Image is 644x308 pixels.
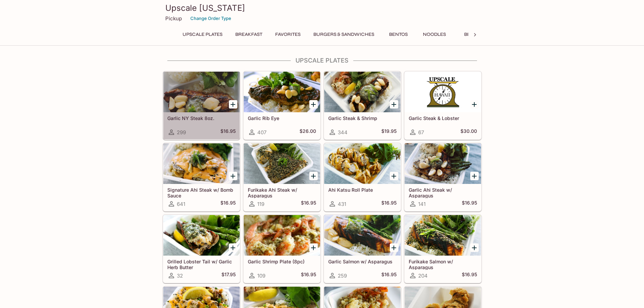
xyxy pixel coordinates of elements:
[248,187,316,198] h5: Furikake Ahi Steak w/ Asparagus
[257,129,266,136] span: 407
[462,271,477,280] h5: $16.95
[309,100,318,109] button: Add Garlic Rib Eye
[310,30,378,39] button: Burgers & Sandwiches
[221,271,236,280] h5: $17.95
[405,215,481,256] div: Furikake Salmon w/ Asparagus
[167,259,236,270] h5: Grilled Lobster Tail w/ Garlic Herb Butter
[418,273,428,279] span: 204
[381,128,397,136] h5: $19.95
[167,115,236,121] h5: Garlic NY Steak 8oz.
[338,129,348,136] span: 344
[324,72,401,112] div: Garlic Steak & Shrimp
[338,273,347,279] span: 259
[179,30,226,39] button: UPSCALE Plates
[328,115,397,121] h5: Garlic Steak & Shrimp
[163,71,240,140] a: Garlic NY Steak 8oz.299$16.95
[300,128,316,136] h5: $26.00
[404,71,481,140] a: Garlic Steak & Lobster67$30.00
[243,71,320,140] a: Garlic Rib Eye407$26.00
[248,115,316,121] h5: Garlic Rib Eye
[324,143,401,211] a: Ahi Katsu Roll Plate431$16.95
[404,143,481,211] a: Garlic Ahi Steak w/ Asparagus141$16.95
[220,128,236,136] h5: $16.95
[390,172,398,180] button: Add Ahi Katsu Roll Plate
[383,30,414,39] button: Bentos
[404,215,481,283] a: Furikake Salmon w/ Asparagus204$16.95
[165,3,479,13] h3: Upscale [US_STATE]
[405,72,481,112] div: Garlic Steak & Lobster
[177,273,183,279] span: 32
[257,273,265,279] span: 109
[470,243,479,252] button: Add Furikake Salmon w/ Asparagus
[381,271,397,280] h5: $16.95
[409,259,477,270] h5: Furikake Salmon w/ Asparagus
[470,100,479,109] button: Add Garlic Steak & Lobster
[301,271,316,280] h5: $16.95
[338,201,346,207] span: 431
[309,172,318,180] button: Add Furikake Ahi Steak w/ Asparagus
[405,143,481,184] div: Garlic Ahi Steak w/ Asparagus
[177,201,185,207] span: 641
[328,187,397,193] h5: Ahi Katsu Roll Plate
[409,187,477,198] h5: Garlic Ahi Steak w/ Asparagus
[244,143,320,184] div: Furikake Ahi Steak w/ Asparagus
[390,100,398,109] button: Add Garlic Steak & Shrimp
[324,215,401,283] a: Garlic Salmon w/ Asparagus259$16.95
[301,200,316,208] h5: $16.95
[243,215,320,283] a: Garlic Shrimp Plate (8pc)109$16.95
[248,259,316,264] h5: Garlic Shrimp Plate (8pc)
[328,259,397,264] h5: Garlic Salmon w/ Asparagus
[419,30,450,39] button: Noodles
[163,215,240,283] a: Grilled Lobster Tail w/ Garlic Herb Butter32$17.95
[243,143,320,211] a: Furikake Ahi Steak w/ Asparagus119$16.95
[232,30,266,39] button: Breakfast
[455,30,485,39] button: Beef
[462,200,477,208] h5: $16.95
[324,143,401,184] div: Ahi Katsu Roll Plate
[220,200,236,208] h5: $16.95
[309,243,318,252] button: Add Garlic Shrimp Plate (8pc)
[257,201,264,207] span: 119
[229,243,237,252] button: Add Grilled Lobster Tail w/ Garlic Herb Butter
[187,13,234,24] button: Change Order Type
[324,71,401,140] a: Garlic Steak & Shrimp344$19.95
[163,143,240,211] a: Signature Ahi Steak w/ Bomb Sauce641$16.95
[271,30,304,39] button: Favorites
[163,72,240,112] div: Garlic NY Steak 8oz.
[167,187,236,198] h5: Signature Ahi Steak w/ Bomb Sauce
[460,128,477,136] h5: $30.00
[390,243,398,252] button: Add Garlic Salmon w/ Asparagus
[324,215,401,256] div: Garlic Salmon w/ Asparagus
[418,201,426,207] span: 141
[163,143,240,184] div: Signature Ahi Steak w/ Bomb Sauce
[418,129,424,136] span: 67
[470,172,479,180] button: Add Garlic Ahi Steak w/ Asparagus
[177,129,186,136] span: 299
[244,215,320,256] div: Garlic Shrimp Plate (8pc)
[229,100,237,109] button: Add Garlic NY Steak 8oz.
[409,115,477,121] h5: Garlic Steak & Lobster
[163,57,482,64] h4: UPSCALE Plates
[381,200,397,208] h5: $16.95
[165,15,182,22] p: Pickup
[229,172,237,180] button: Add Signature Ahi Steak w/ Bomb Sauce
[163,215,240,256] div: Grilled Lobster Tail w/ Garlic Herb Butter
[244,72,320,112] div: Garlic Rib Eye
